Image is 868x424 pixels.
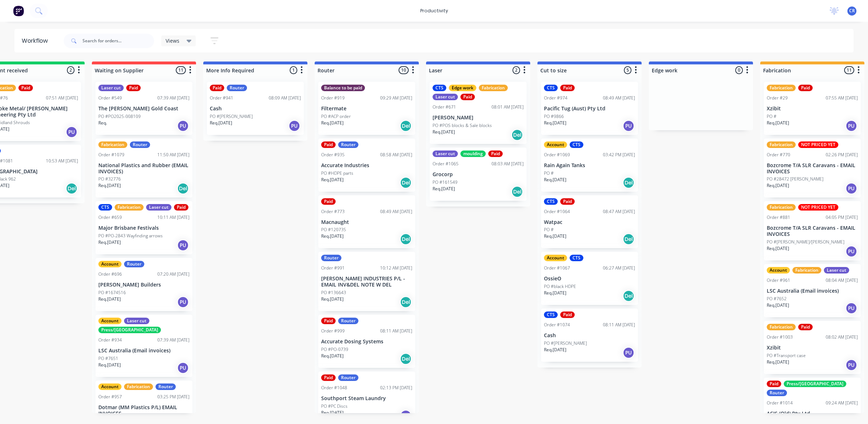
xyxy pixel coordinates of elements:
div: FabricationPaidOrder #2907:55 AM [DATE]XzibitPO #Req.[DATE]PU [764,82,861,135]
div: Del [400,353,412,365]
div: Del [66,183,77,194]
div: CTSPaidOrder #97408:49 AM [DATE]Pacific Tug (Aust) Pty LtdPO #9866Req.[DATE]PU [541,82,638,135]
p: Watpac [544,219,635,225]
p: Southport Steam Laundry [321,395,412,402]
div: Del [623,233,634,245]
div: productivity [417,5,452,16]
div: Router [130,141,150,148]
div: Fabrication [98,141,127,148]
div: CTSPaidOrder #106408:47 AM [DATE]WatpacPO #Req.[DATE]Del [541,195,638,249]
p: PO #Transport case [767,352,806,359]
div: Router [227,85,247,91]
div: CTS [544,198,558,205]
div: Press/[GEOGRAPHIC_DATA] [784,381,846,387]
div: 08:04 AM [DATE] [826,277,858,284]
p: Req. [DATE] [767,245,789,252]
div: 02:13 PM [DATE] [380,385,412,391]
span: CR [849,8,855,14]
p: LSC Australia (Email invoices) [98,348,190,354]
div: Paid [798,324,813,330]
div: Router [338,318,358,324]
div: Fabrication [115,204,144,211]
div: 04:05 PM [DATE] [826,214,858,221]
p: PO #POS blocks & Sale blocks [433,122,492,129]
div: CTSEdge workFabricationLaser cutPaidOrder #67108:01 AM [DATE][PERSON_NAME]PO #POS blocks & Sale b... [430,82,527,144]
p: [PERSON_NAME] [433,115,524,121]
div: Laser cut [98,85,124,91]
p: Filtermate [321,106,412,112]
p: Req. [DATE] [433,186,455,192]
div: 07:39 AM [DATE] [157,95,190,101]
div: Order #1079 [98,152,124,158]
div: PU [623,120,634,132]
div: Fabrication [792,267,821,274]
div: 03:25 PM [DATE] [157,394,190,400]
div: NOT PRICED YET [798,204,838,211]
div: AccountFabricationLaser cutOrder #96108:04 AM [DATE]LSC Australia (Email invoices)PO #7652Req.[DA... [764,264,861,317]
p: The [PERSON_NAME] Gold Coast [98,106,190,112]
div: CTS [433,85,446,91]
p: Req. [DATE] [767,302,789,309]
div: Order #991 [321,265,345,271]
div: PU [177,120,189,132]
p: PO #161549 [433,179,458,186]
div: 08:09 AM [DATE] [269,95,301,101]
div: Order #549 [98,95,122,101]
div: Laser cut [433,94,458,100]
div: Order #696 [98,271,122,277]
p: [PERSON_NAME] INDUSTRIES P/L - EMAIL INV&DEL NOTE W DEL [321,276,412,288]
p: PO #120735 [321,226,346,233]
div: Router [124,261,144,267]
p: Macnaught [321,219,412,225]
p: Req. [DATE] [98,296,121,302]
div: 10:12 AM [DATE] [380,265,412,271]
p: National Plastics and Rubber (EMAIL INVOICES) [98,162,190,175]
div: Laser cut [146,204,171,211]
div: CTS [544,311,558,318]
div: PU [846,183,857,194]
div: PU [623,347,634,359]
p: Req. [DATE] [767,359,789,365]
div: AccountCTSOrder #106903:42 PM [DATE]Rain Again TanksPO #Req.[DATE]Del [541,139,638,192]
div: CTS [570,255,583,261]
div: 08:58 AM [DATE] [380,152,412,158]
div: Laser cutPaidOrder #54907:39 AM [DATE]The [PERSON_NAME] Gold CoastPO #PO2025-008109Req.PU [95,82,192,135]
p: PO #32776 [98,176,121,182]
p: Req. [DATE] [767,182,789,189]
div: 10:53 AM [DATE] [46,158,78,164]
div: PU [177,296,189,308]
div: Del [511,186,523,198]
div: Order #770 [767,152,790,158]
p: Req. [DATE] [321,120,344,126]
div: PU [846,120,857,132]
div: Fabrication [767,85,796,91]
div: Order #934 [98,337,122,343]
p: Grocorp [433,171,524,178]
div: PU [177,362,189,374]
div: 10:11 AM [DATE] [157,214,190,221]
div: 08:47 AM [DATE] [603,208,635,215]
div: Router [767,390,787,396]
div: 07:51 AM [DATE] [46,95,78,101]
div: Order #961 [767,277,790,284]
div: 08:11 AM [DATE] [603,322,635,328]
div: Order #935 [321,152,345,158]
div: FabricationRouterOrder #107911:50 AM [DATE]National Plastics and Rubber (EMAIL INVOICES)PO #32776... [95,139,192,198]
p: Major Brisbane Festivals [98,225,190,231]
p: Req. [DATE] [544,120,566,126]
div: Order #1064 [544,208,570,215]
div: moulding [460,150,486,157]
div: Paid [560,198,575,205]
div: Account [98,318,122,324]
div: Fabrication [479,85,508,91]
div: Fabrication [767,324,796,330]
div: CTSFabricationLaser cutPaidOrder #65910:11 AM [DATE]Major Brisbane FestivalsPO #PO-2843 Wayfindin... [95,201,192,254]
p: PO #[PERSON_NAME] [210,113,253,120]
div: Paid [321,374,336,381]
div: Account [767,267,790,274]
div: Router [156,383,176,390]
div: 09:29 AM [DATE] [380,95,412,101]
img: Factory [13,5,24,16]
div: Order #1014 [767,400,793,406]
p: PO # [544,170,554,177]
